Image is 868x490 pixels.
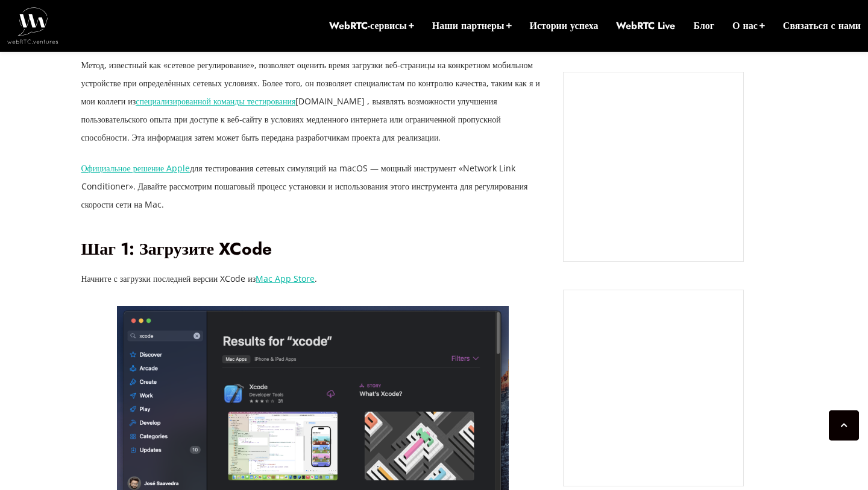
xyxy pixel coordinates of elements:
font: [DOMAIN_NAME] , выявлять возможности улучшения пользовательского опыта при доступе к веб-сайту в ... [81,95,501,143]
a: специализированной команды тестирования [136,95,295,107]
a: Блог [693,19,714,33]
a: Официальное решение Apple [81,162,190,174]
font: WebRTC Live [616,19,675,33]
font: Блог [693,19,714,33]
img: WebRTC.ventures [7,7,58,43]
font: Шаг 1: Загрузите XCode [81,237,272,261]
a: Связаться с нами [783,19,861,33]
font: . [315,273,317,284]
font: Истории успеха [530,19,599,33]
font: Наши партнеры [432,19,505,33]
a: Mac App Store [256,273,315,284]
a: WebRTC-сервисы [329,19,414,33]
a: Истории успеха [530,19,599,33]
font: Начните с загрузки последней версии XCode из [81,273,256,284]
font: Связаться с нами [783,19,861,33]
font: для тестирования сетевых симуляций на macOS — мощный инструмент «Network Link Conditioner». Давай... [81,162,528,210]
font: Метод, известный как «сетевое регулирование», позволяет оценить время загрузки веб-страницы на ко... [81,59,540,107]
a: О нас [732,19,765,33]
font: О нас [732,19,758,33]
a: WebRTC Live [616,19,675,33]
font: WebRTC-сервисы [329,19,407,33]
